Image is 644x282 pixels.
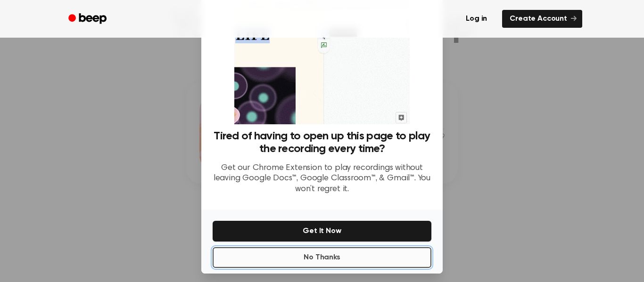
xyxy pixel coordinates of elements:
[456,8,496,30] a: Log in
[213,130,431,155] h3: Tired of having to open up this page to play the recording every time?
[213,163,431,195] p: Get our Chrome Extension to play recordings without leaving Google Docs™, Google Classroom™, & Gm...
[213,247,431,268] button: No Thanks
[213,221,431,242] button: Get It Now
[502,10,582,28] a: Create Account
[62,10,115,28] a: Beep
